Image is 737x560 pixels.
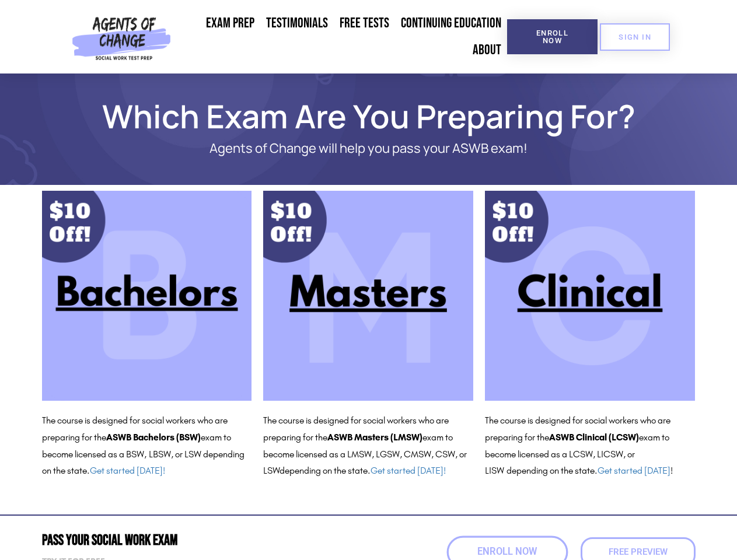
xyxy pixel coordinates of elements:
[280,465,446,476] span: depending on the state.
[200,10,260,37] a: Exam Prep
[106,432,201,443] b: ASWB Bachelors (BSW)
[619,33,651,41] span: SIGN IN
[83,141,655,156] p: Agents of Change will help you pass your ASWB exam!
[549,432,639,443] b: ASWB Clinical (LCSW)
[600,23,670,51] a: SIGN IN
[595,465,673,476] span: . !
[327,432,422,443] b: ASWB Masters (LMSW)
[507,465,595,476] span: depending on the state
[526,29,579,44] span: Enroll Now
[477,547,537,557] span: Enroll Now
[395,10,507,37] a: Continuing Education
[42,533,363,548] h2: Pass Your Social Work Exam
[609,548,668,556] span: Free Preview
[467,37,507,64] a: About
[90,465,165,476] a: Get started [DATE]!
[176,10,507,64] nav: Menu
[260,10,334,37] a: Testimonials
[598,465,670,476] a: Get started [DATE]
[371,465,446,476] a: Get started [DATE]!
[42,412,252,480] p: The course is designed for social workers who are preparing for the exam to become licensed as a ...
[485,412,695,480] p: The course is designed for social workers who are preparing for the exam to become licensed as a ...
[507,19,598,54] a: Enroll Now
[36,103,701,129] h1: Which Exam Are You Preparing For?
[334,10,395,37] a: Free Tests
[263,412,473,480] p: The course is designed for social workers who are preparing for the exam to become licensed as a ...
